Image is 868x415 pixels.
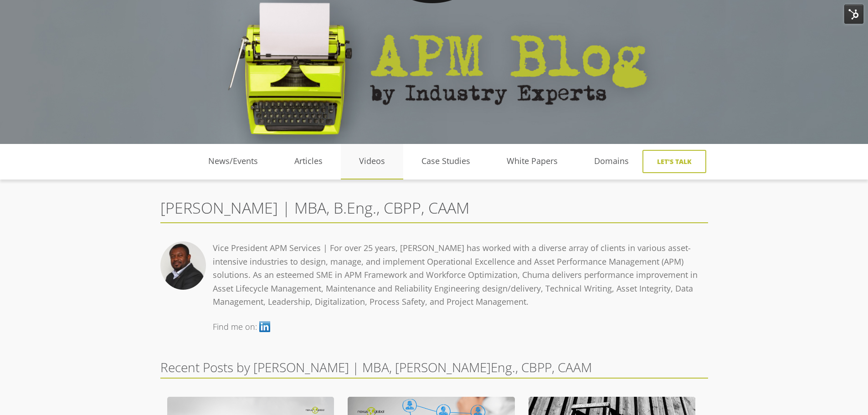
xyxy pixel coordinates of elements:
div: Vice President APM Services | For over 25 years, [PERSON_NAME] has worked with a diverse array of... [213,241,708,320]
h3: Recent Posts by [PERSON_NAME] | MBA, [PERSON_NAME]Eng., CBPP, CAAM [160,361,708,374]
span: Find me on: [213,321,257,332]
div: Navigation Menu [176,144,647,184]
a: News/Events [190,154,276,168]
a: Domains [576,154,647,168]
a: Case Studies [403,154,488,168]
a: Articles [276,154,341,168]
a: Let's Talk [642,150,706,173]
a: White Papers [488,154,576,168]
img: HubSpot Tools Menu Toggle [844,5,863,24]
img: Chuma Chukwurah | MBA, B.Eng., CBPP, CAAM [160,241,206,290]
h2: [PERSON_NAME] | MBA, B.Eng., CBPP, CAAM [160,198,708,218]
a: Videos [341,154,403,168]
